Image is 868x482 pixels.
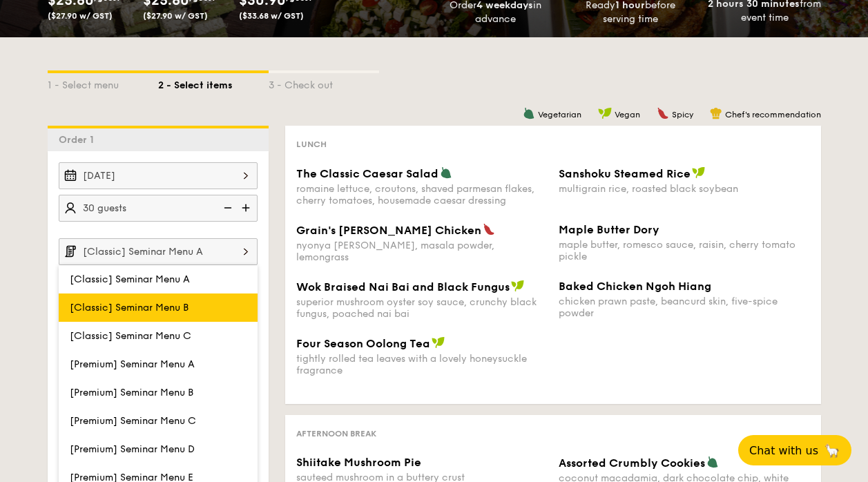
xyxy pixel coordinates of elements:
img: icon-vegan.f8ff3823.svg [432,336,445,349]
button: Chat with us🦙 [738,435,851,465]
img: icon-spicy.37a8142b.svg [483,223,495,235]
span: Four Season Oolong Tea [296,337,430,350]
div: tightly rolled tea leaves with a lovely honeysuckle fragrance [296,353,548,376]
img: icon-vegan.f8ff3823.svg [511,280,525,292]
span: Assorted Crumbly Cookies [559,456,705,470]
input: Event date [59,162,258,189]
div: 2 - Select items [158,73,269,93]
img: icon-vegetarian.fe4039eb.svg [523,107,535,119]
span: Spicy [672,110,693,119]
div: romaine lettuce, croutons, shaved parmesan flakes, cherry tomatoes, housemade caesar dressing [296,183,548,206]
span: [Premium] Seminar Menu C [70,415,196,427]
span: Sanshoku Steamed Rice [559,167,691,180]
span: Vegan [615,110,640,119]
span: [Classic] Seminar Menu B [70,302,189,314]
span: Lunch [296,139,327,149]
span: ($27.90 w/ GST) [143,11,208,21]
img: icon-vegetarian.fe4039eb.svg [440,166,452,179]
img: icon-reduce.1d2dbef1.svg [216,195,237,221]
div: maple butter, romesco sauce, raisin, cherry tomato pickle [559,239,810,262]
span: Chat with us [749,444,818,457]
div: nyonya [PERSON_NAME], masala powder, lemongrass [296,240,548,263]
img: icon-vegan.f8ff3823.svg [692,166,706,179]
span: [Premium] Seminar Menu A [70,358,195,370]
span: [Classic] Seminar Menu C [70,330,191,342]
img: icon-add.58712e84.svg [237,195,258,221]
img: icon-chef-hat.a58ddaea.svg [710,107,722,119]
span: [Premium] Seminar Menu B [70,387,193,398]
span: ($33.68 w/ GST) [239,11,304,21]
span: Chef's recommendation [725,110,821,119]
div: 3 - Check out [269,73,379,93]
img: icon-vegetarian.fe4039eb.svg [706,456,719,468]
span: ($27.90 w/ GST) [48,11,113,21]
img: icon-chevron-right.3c0dfbd6.svg [234,238,258,264]
div: 1 - Select menu [48,73,158,93]
span: Order 1 [59,134,99,146]
span: Grain's [PERSON_NAME] Chicken [296,224,481,237]
span: Wok Braised Nai Bai and Black Fungus [296,280,510,293]
span: Shiitake Mushroom Pie [296,456,421,469]
span: The Classic Caesar Salad [296,167,438,180]
span: 🦙 [824,443,840,459]
span: Vegetarian [538,110,581,119]
span: Baked Chicken Ngoh Hiang [559,280,711,293]
div: chicken prawn paste, beancurd skin, five-spice powder [559,296,810,319]
img: icon-spicy.37a8142b.svg [657,107,669,119]
span: [Premium] Seminar Menu D [70,443,195,455]
input: Number of guests [59,195,258,222]
div: multigrain rice, roasted black soybean [559,183,810,195]
div: superior mushroom oyster soy sauce, crunchy black fungus, poached nai bai [296,296,548,320]
span: Maple Butter Dory [559,223,659,236]
span: [Classic] Seminar Menu A [70,273,190,285]
span: Afternoon break [296,429,376,438]
img: icon-vegan.f8ff3823.svg [598,107,612,119]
